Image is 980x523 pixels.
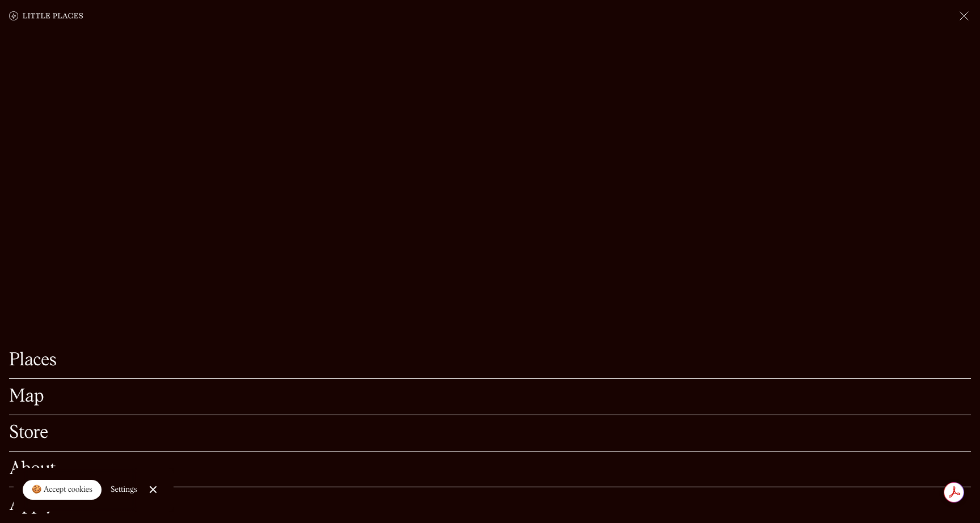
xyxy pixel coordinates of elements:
[23,480,102,500] a: 🍪 Accept cookies
[142,478,164,501] a: Close Cookie Popup
[9,496,971,514] a: Apply
[111,486,137,494] div: Settings
[9,388,971,406] a: Map
[111,477,137,503] a: Settings
[9,352,971,369] a: Places
[9,461,971,478] a: About
[32,484,92,496] div: 🍪 Accept cookies
[153,490,153,490] div: Close Cookie Popup
[9,424,971,442] a: Store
